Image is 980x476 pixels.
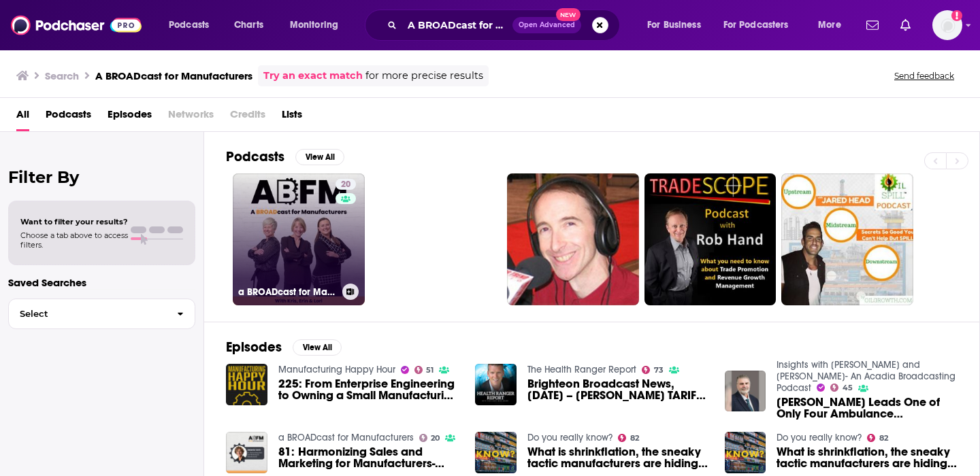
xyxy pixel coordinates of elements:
a: Charts [225,14,272,36]
p: Saved Searches [8,276,195,289]
svg: Add a profile image [951,10,962,21]
a: Insights with Don Mills and David Campbell- An Acadia Broadcasting Podcast [777,359,955,394]
a: EpisodesView All [226,339,342,356]
span: 51 [426,367,434,373]
a: 225: From Enterprise Engineering to Owning a Small Manufacturing Business Featuring Amorphic Brew... [278,378,459,401]
span: Credits [230,103,265,131]
span: 73 [654,367,664,373]
div: Search podcasts, credits, & more... [378,10,633,41]
button: open menu [280,14,356,36]
a: What is shrinkflation, the sneaky tactic manufacturers are hiding from consumers? [527,446,708,469]
img: Terry Malley Leads One of Only Four Ambulance Manufacturers in Canada [725,371,766,412]
a: Podcasts [46,103,91,131]
span: for more precise results [365,68,483,84]
a: a BROADcast for Manufacturers [278,432,414,443]
a: PodcastsView All [226,148,344,165]
input: Search podcasts, credits, & more... [402,14,512,36]
img: 225: From Enterprise Engineering to Owning a Small Manufacturing Business Featuring Amorphic Brew... [226,364,267,405]
span: 81: Harmonizing Sales and Marketing for Manufacturers- with [PERSON_NAME] [278,446,459,469]
span: Monitoring [290,16,338,35]
button: Select [8,299,195,329]
span: Brighteon Broadcast News, [DATE] – [PERSON_NAME] TARIFF WARS unleashed against nearly every natio... [527,378,708,401]
span: 82 [630,435,639,441]
a: 20a BROADcast for Manufacturers [233,173,365,305]
span: Logged in as CommsPodchaser [932,10,962,40]
a: 82 [867,434,888,442]
img: 81: Harmonizing Sales and Marketing for Manufacturers- with Melanie Varin [226,432,267,473]
h2: Episodes [226,339,282,356]
a: The Health Ranger Report [527,364,636,375]
a: All [16,103,29,131]
img: User Profile [932,10,962,40]
a: Try an exact match [263,68,363,84]
span: Podcasts [169,16,209,35]
h2: Podcasts [226,148,284,165]
h2: Filter By [8,167,195,187]
button: Open AdvancedNew [512,17,581,33]
button: View All [295,149,344,165]
a: 82 [618,434,639,442]
button: open menu [715,14,808,36]
a: Show notifications dropdown [895,14,916,37]
a: Episodes [108,103,152,131]
button: Send feedback [890,70,958,82]
span: For Podcasters [723,16,789,35]
span: New [556,8,581,21]
span: 20 [341,178,350,192]
a: Terry Malley Leads One of Only Four Ambulance Manufacturers in Canada [777,396,958,420]
button: open menu [808,14,858,36]
h3: A BROADcast for Manufacturers [95,69,252,82]
a: 81: Harmonizing Sales and Marketing for Manufacturers- with Melanie Varin [278,446,459,469]
span: 45 [843,385,853,391]
img: Podchaser - Follow, Share and Rate Podcasts [11,12,142,38]
img: What is shrinkflation, the sneaky tactic manufacturers are hiding from consumers? [725,432,766,473]
span: More [818,16,841,35]
a: Show notifications dropdown [861,14,884,37]
a: What is shrinkflation, the sneaky tactic manufacturers are hiding from consumers? [777,446,958,469]
span: Choose a tab above to access filters. [20,231,128,250]
a: 51 [414,366,434,374]
h3: Search [45,69,79,82]
img: Brighteon Broadcast News, Apr 3, 2025 – Trump’s TARIFF WARS unleashed against nearly every nation... [475,364,517,405]
h3: a BROADcast for Manufacturers [238,286,337,298]
span: 20 [431,435,440,441]
a: Manufacturing Happy Hour [278,364,395,375]
span: Charts [234,16,263,35]
a: Lists [282,103,302,131]
span: Select [9,309,166,318]
a: 73 [642,366,664,374]
button: open menu [638,14,718,36]
img: What is shrinkflation, the sneaky tactic manufacturers are hiding from consumers? [475,432,517,473]
span: 82 [879,435,888,441]
a: Brighteon Broadcast News, Apr 3, 2025 – Trump’s TARIFF WARS unleashed against nearly every nation... [527,378,708,401]
span: Networks [168,103,214,131]
button: View All [293,339,342,356]
a: Do you really know? [527,432,612,443]
button: Show profile menu [932,10,962,40]
a: 20 [336,179,356,190]
a: Do you really know? [777,432,862,443]
span: Open Advanced [519,22,575,29]
span: [PERSON_NAME] Leads One of Only Four Ambulance Manufacturers in [GEOGRAPHIC_DATA] [777,396,958,420]
a: 45 [830,384,853,392]
span: Want to filter your results? [20,217,128,226]
button: open menu [159,14,227,36]
a: 20 [419,434,440,442]
span: For Business [647,16,701,35]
